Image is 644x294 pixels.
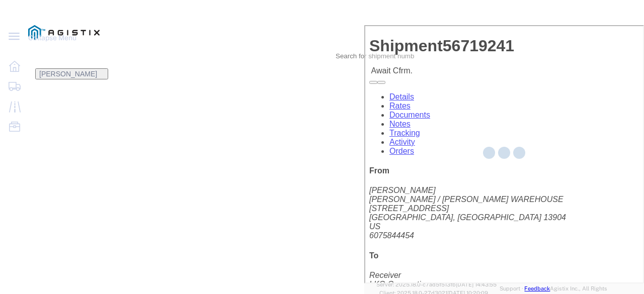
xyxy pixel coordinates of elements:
span: Collapse Menu [28,28,84,48]
a: Support [500,285,525,291]
span: Mustafa Sheriff [39,70,97,78]
span: [DATE] 14:43:55 [456,281,497,287]
span: Server: 2025.18.0-c7ad5f513fb [376,281,497,287]
a: Feedback [524,285,550,291]
button: [PERSON_NAME] [35,68,108,79]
